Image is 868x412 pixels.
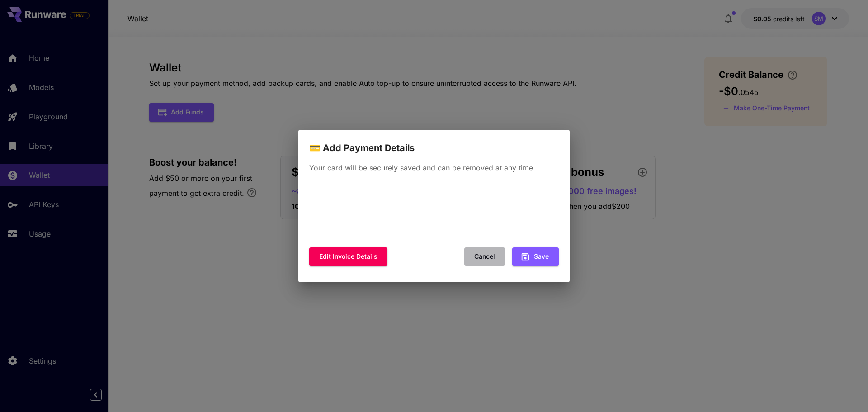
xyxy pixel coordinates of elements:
button: Save [512,247,559,266]
p: Your card will be securely saved and can be removed at any time. [309,162,559,173]
button: Cancel [464,247,505,266]
button: Edit invoice details [309,247,387,266]
h2: 💳 Add Payment Details [298,130,570,155]
iframe: Secure payment input frame [307,182,561,242]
